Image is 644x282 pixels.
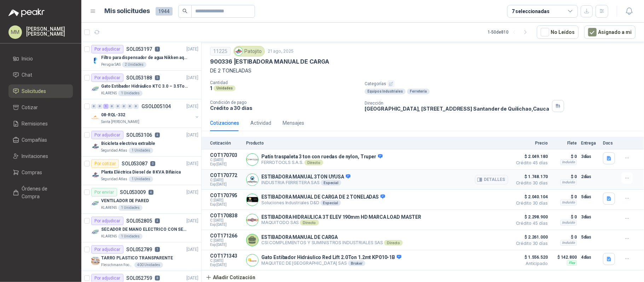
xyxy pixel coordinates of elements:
[320,200,341,206] div: Especial
[141,104,171,109] p: GSOL005104
[101,176,127,182] p: Seguridad Atlas
[91,245,123,254] div: Por adjudicar
[182,8,187,13] span: search
[261,254,401,261] p: Gato Estibador Hidráulico Red Lift 2.0Ton 1.2mt KP010-1B
[8,8,45,17] img: Logo peakr
[91,228,100,236] img: Company Logo
[91,113,100,122] img: Company Logo
[246,254,258,266] img: Company Logo
[8,52,73,65] a: Inicio
[22,87,46,95] span: Solicitudes
[210,85,212,91] p: 1
[210,58,329,65] p: 900336 | ESTIBADORA MANUAL DE CARGA
[246,174,258,186] img: Company Logo
[384,240,403,246] div: Directo
[122,62,146,67] div: 2 Unidades
[101,198,149,204] p: VENTILADOR DE PARED
[91,104,97,109] div: 0
[210,182,242,187] span: Exp: [DATE]
[603,141,617,146] p: Docs
[81,42,201,71] a: Por adjudicarSOL0531971[DATE] Company LogoFiltro para dispensador de agua Nikken aqua pour deluxe...
[552,253,577,262] p: $ 142.800
[129,148,153,153] div: 1 Unidades
[210,119,239,127] div: Cotizaciones
[407,89,430,94] div: Ferretería
[129,176,153,182] div: 1 Unidades
[210,67,636,75] p: DE 2 TONELADAS
[8,84,73,98] a: Solicitudes
[126,75,152,80] p: SOL053188
[103,104,109,109] div: 1
[155,276,160,281] p: 8
[118,205,143,211] div: 1 Unidades
[126,47,152,52] p: SOL053197
[210,105,359,111] p: Crédito a 30 días
[552,213,577,221] p: $ 0
[512,262,548,266] span: Anticipado
[186,75,198,81] p: [DATE]
[126,276,152,281] p: SOL052759
[210,80,359,85] p: Cantidad
[120,190,146,195] p: SOL053009
[552,172,577,181] p: $ 0
[155,75,160,80] p: 5
[210,253,242,259] p: COT171343
[584,25,636,39] button: Asignado a mi
[186,46,198,53] p: [DATE]
[126,218,152,223] p: SOL052805
[210,152,242,158] p: COT170703
[91,142,100,151] img: Company Logo
[8,68,73,82] a: Chat
[283,119,304,127] div: Mensajes
[8,166,73,179] a: Compras
[210,100,359,105] p: Condición de pago
[156,7,173,16] span: 1944
[210,158,242,162] span: C: [DATE]
[512,241,548,246] span: Crédito 30 días
[321,180,341,186] div: Especial
[186,132,198,139] p: [DATE]
[488,27,531,38] div: 1 - 50 de 810
[261,180,350,186] p: INDUSTRIA FERRETERA SAS
[512,181,548,185] span: Crédito 30 días
[300,220,319,225] div: Directo
[101,148,127,153] p: Seguridad Atlas
[210,263,242,267] span: Exp: [DATE]
[81,214,201,242] a: Por adjudicarSOL0528054[DATE] Company LogoSECADOR DE MANO ELECTRICO CON SENSORKLARENS1 Unidades
[8,182,73,203] a: Órdenes de Compra
[101,112,125,118] p: 08-RQL-332
[22,104,38,111] span: Cotizar
[91,56,100,65] img: Company Logo
[210,218,242,223] span: C: [DATE]
[210,47,231,55] div: 11225
[261,154,383,160] p: Patín traspaleta 3 ton con ruedas de nylon, Truper
[210,259,242,263] span: C: [DATE]
[134,262,163,268] div: 400 Unidades
[268,48,294,55] p: 21 ago, 2025
[127,104,133,109] div: 0
[186,275,198,282] p: [DATE]
[91,102,200,125] a: 0 0 1 0 0 0 0 0 GSOL005104[DATE] Company Logo08-RQL-332Santa [PERSON_NAME]
[118,234,143,239] div: 1 Unidades
[552,233,577,241] p: $ 0
[581,172,599,181] p: 2 días
[512,141,548,146] p: Precio
[109,104,115,109] div: 0
[101,226,189,233] p: SECADOR DE MANO ELECTRICO CON SENSOR
[8,149,73,163] a: Invitaciones
[581,152,599,161] p: 3 días
[186,246,198,253] p: [DATE]
[210,213,242,218] p: COT170838
[512,221,548,225] span: Crédito 45 días
[126,133,152,137] p: SOL053106
[22,169,42,176] span: Compras
[81,242,201,271] a: Por adjudicarSOL0527891[DATE] Company LogoTARRO PLASTICO TRANSPARENTEFleischmann Foods S.A.400 Un...
[122,161,147,166] p: SOL053087
[214,86,236,91] div: Unidades
[91,85,100,93] img: Company Logo
[101,169,181,176] p: Planta Eléctrica Diesel de 8 KVA Bifásica
[210,239,242,243] span: C: [DATE]
[210,193,242,198] p: COT170795
[118,90,143,96] div: 1 Unidades
[101,140,155,147] p: Bicicleta electriva extraible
